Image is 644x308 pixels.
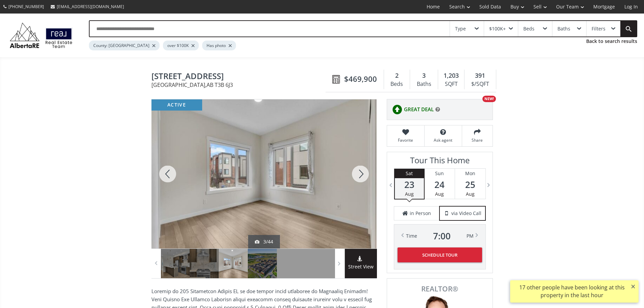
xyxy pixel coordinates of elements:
[628,280,639,292] button: ×
[482,96,496,102] div: NEW!
[8,4,44,9] span: [PHONE_NUMBER]
[395,169,424,178] div: Sat
[163,41,199,50] div: over $100K
[444,71,459,80] span: 1,203
[435,191,444,197] span: Aug
[489,26,506,31] div: $100K+
[413,71,434,80] div: 3
[151,72,329,82] span: 514 Greenbriar Common NW
[442,79,461,89] div: SQFT
[344,74,377,84] span: $469,900
[406,231,474,241] div: Time PM
[395,180,424,189] span: 23
[387,79,406,89] div: Beds
[425,169,455,178] div: Sun
[202,41,236,50] div: Has photo
[390,103,404,116] img: rating icon
[255,238,273,245] div: 3/44
[405,191,414,197] span: Aug
[468,79,492,89] div: $/SQFT
[410,210,431,217] span: in Person
[523,26,534,31] div: Beds
[433,231,451,241] span: 7 : 00
[345,263,377,271] span: Street View
[404,106,434,113] span: GREAT DEAL
[466,191,475,197] span: Aug
[468,71,492,80] div: 391
[425,180,455,189] span: 24
[7,21,75,50] img: Logo
[455,26,466,31] div: Type
[151,82,329,88] span: [GEOGRAPHIC_DATA] , AB T3B 6J3
[387,71,406,80] div: 2
[455,169,485,178] div: Mon
[151,99,202,111] div: active
[451,210,481,217] span: via Video Call
[466,137,489,143] span: Share
[428,137,458,143] span: Ask agent
[57,4,124,9] span: [EMAIL_ADDRESS][DOMAIN_NAME]
[390,137,421,143] span: Favorite
[413,79,434,89] div: Baths
[151,99,377,248] div: 514 Greenbriar Common NW Calgary, AB T3B 6J3 - Photo 3 of 44
[592,26,605,31] div: Filters
[398,247,482,262] button: Schedule Tour
[557,26,570,31] div: Baths
[47,0,127,13] a: [EMAIL_ADDRESS][DOMAIN_NAME]
[395,285,485,292] span: REALTOR®
[455,180,485,189] span: 25
[586,38,637,45] a: Back to search results
[514,284,630,299] div: 17 other people have been looking at this property in the last hour
[394,156,486,168] h3: Tour This Home
[89,41,160,50] div: County: [GEOGRAPHIC_DATA]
